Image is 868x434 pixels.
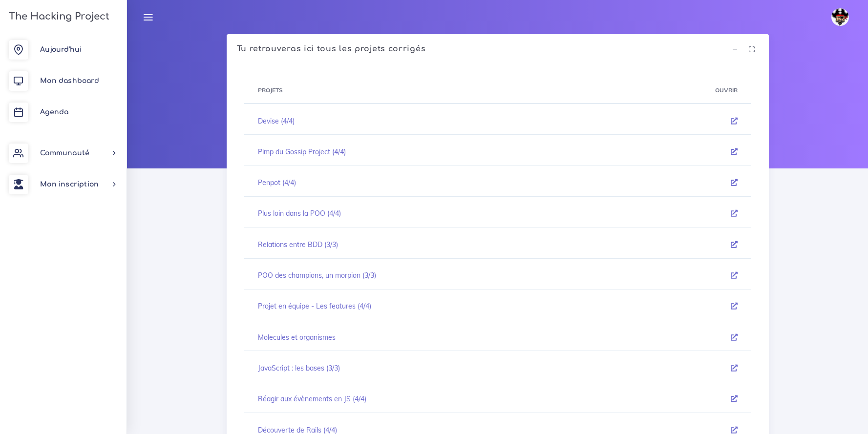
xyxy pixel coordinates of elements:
a: Devise (4/4) [258,117,295,125]
span: Communauté [40,149,89,157]
a: JavaScript : les bases (3/3) [258,364,340,372]
span: Mon dashboard [40,77,99,84]
a: Penpot (4/4) [258,178,296,187]
a: Réagir aux évènements en JS (4/4) [258,394,366,403]
h3: The Hacking Project [6,11,109,22]
a: Pimp du Gossip Project (4/4) [258,147,346,156]
a: Molecules et organismes [258,333,336,342]
a: Projet en équipe - Les features (4/4) [258,302,371,310]
span: Aujourd'hui [40,46,82,53]
a: Relations entre BDD (3/3) [258,240,338,249]
a: Plus loin dans la POO (4/4) [258,209,341,218]
span: Mon inscription [40,181,99,188]
span: Agenda [40,108,68,116]
th: Ouvrir [622,78,751,104]
h4: Tu retrouveras ici tous les projets corrigés [237,44,759,54]
a: POO des champions, un morpion (3/3) [258,271,376,280]
img: avatar [831,8,849,26]
th: Projets [244,78,622,104]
